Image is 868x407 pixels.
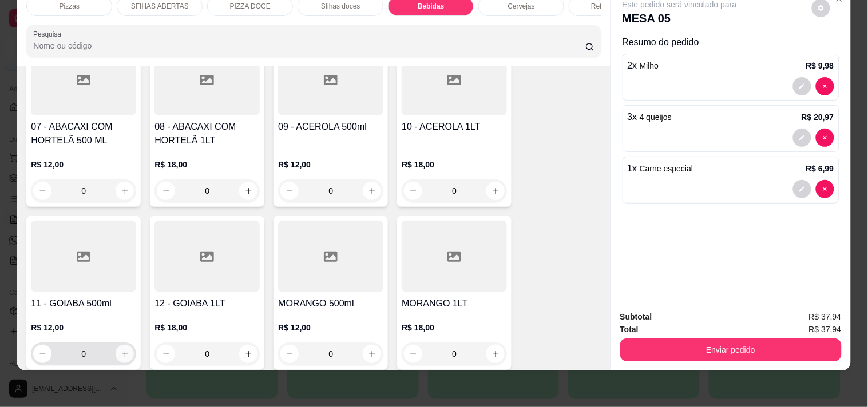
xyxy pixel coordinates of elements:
h4: MORANGO 1LT [402,297,507,310]
p: R$ 12,00 [278,159,383,170]
button: decrease-product-quantity [33,345,51,363]
p: 2 x [628,59,659,73]
h4: 11 - GOIABA 500ml [31,297,136,310]
h4: 08 - ABACAXI COM HORTELÃ 1LT [154,120,260,147]
p: Sfihas doces [321,2,360,11]
p: R$ 12,00 [278,322,383,333]
p: R$ 18,00 [402,322,507,333]
button: increase-product-quantity [363,345,381,363]
p: PIZZA DOCE [230,2,271,11]
button: decrease-product-quantity [157,182,175,200]
p: R$ 6,99 [806,163,834,174]
button: decrease-product-quantity [816,180,834,198]
span: R$ 37,94 [809,323,842,336]
p: Resumo do pedido [623,35,839,49]
button: decrease-product-quantity [33,182,51,200]
span: Carne especial [640,164,693,173]
button: increase-product-quantity [239,182,257,200]
button: decrease-product-quantity [157,345,175,363]
p: MESA 05 [623,10,737,26]
label: Pesquisa [33,29,65,39]
p: R$ 9,98 [806,60,834,71]
h4: MORANGO 500ml [278,297,383,310]
button: decrease-product-quantity [793,180,811,198]
p: R$ 18,00 [154,159,260,170]
p: SFIHAS ABERTAS [131,2,189,11]
p: Pizzas [60,2,80,11]
p: Refrigerantes [591,2,632,11]
span: R$ 37,94 [809,310,842,323]
strong: Total [620,325,639,334]
span: Milho [640,61,659,70]
p: R$ 12,00 [31,322,136,333]
p: R$ 18,00 [154,322,260,333]
h4: 10 - ACEROLA 1LT [402,120,507,134]
button: decrease-product-quantity [816,129,834,147]
h4: 12 - GOIABA 1LT [154,297,260,310]
button: increase-product-quantity [363,182,381,200]
h4: 09 - ACEROLA 500ml [278,120,383,134]
p: Bebidas [418,2,445,11]
button: decrease-product-quantity [816,77,834,95]
p: 1 x [628,162,693,175]
span: 4 queijos [640,113,672,122]
button: increase-product-quantity [239,345,257,363]
p: Cervejas [508,2,535,11]
p: R$ 20,97 [802,111,834,123]
button: decrease-product-quantity [793,77,811,95]
p: R$ 18,00 [402,159,507,170]
button: decrease-product-quantity [280,182,299,200]
button: Enviar pedido [620,338,842,361]
button: decrease-product-quantity [404,182,422,200]
p: R$ 12,00 [31,159,136,170]
h4: 07 - ABACAXI COM HORTELÃ 500 ML [31,120,136,147]
button: increase-product-quantity [486,345,505,363]
button: increase-product-quantity [486,182,505,200]
p: 3 x [628,110,672,124]
button: decrease-product-quantity [793,129,811,147]
button: decrease-product-quantity [280,345,299,363]
strong: Subtotal [620,312,652,321]
input: Pesquisa [33,40,585,51]
button: decrease-product-quantity [404,345,422,363]
button: increase-product-quantity [116,182,134,200]
button: increase-product-quantity [116,345,134,363]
